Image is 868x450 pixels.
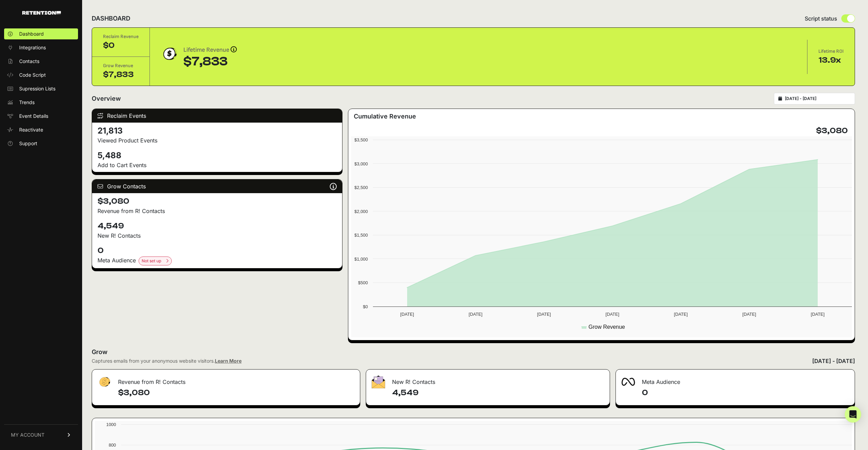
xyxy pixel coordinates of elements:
[98,245,337,256] h4: 0
[4,138,78,149] a: Support
[4,56,78,67] a: Contacts
[92,370,360,390] div: Revenue from R! Contacts
[812,357,855,365] div: [DATE] - [DATE]
[19,30,44,37] span: Dashboard
[19,85,55,92] span: Supression Lists
[742,312,756,317] text: [DATE]
[469,312,482,317] text: [DATE]
[92,94,121,103] h2: Overview
[363,304,368,309] text: $0
[354,112,416,121] h3: Cumulative Revenue
[118,387,354,398] h4: $3,080
[366,370,610,390] div: New R! Contacts
[616,370,855,390] div: Meta Audience
[98,256,337,265] div: Meta Audience
[98,136,337,145] p: Viewed Product Events
[642,387,849,398] h4: 0
[98,150,337,161] h4: 5,488
[4,83,78,94] a: Supression Lists
[4,424,78,445] a: MY ACCOUNT
[103,40,139,51] div: $0
[4,111,78,122] a: Event Details
[92,109,342,123] div: Reclaim Events
[103,33,139,40] div: Reclaim Revenue
[621,378,635,386] img: fa-meta-2f981b61bb99beabf952f7030308934f19ce035c18b003e963880cc3fabeebb7.png
[98,232,337,240] p: New R! Contacts
[392,387,604,398] h4: 4,549
[103,62,139,69] div: Grow Revenue
[19,99,35,106] span: Trends
[161,45,178,62] img: dollar-coin-05c43ed7efb7bc0c12610022525b4bbbb207c7efeef5aecc26f025e68dcafac9.png
[818,55,844,66] div: 13.9x
[354,257,368,262] text: $1,000
[372,375,385,388] img: fa-envelope-19ae18322b30453b285274b1b8af3d052b27d846a4fbe8435d1a52b978f639a2.png
[98,221,337,232] h4: 4,549
[4,70,78,80] a: Code Script
[845,406,861,423] div: Open Intercom Messenger
[92,179,342,193] div: Grow Contacts
[4,97,78,108] a: Trends
[183,55,237,68] div: $7,833
[4,124,78,135] a: Reactivate
[92,347,855,357] h2: Grow
[215,358,242,364] a: Learn More
[606,312,619,317] text: [DATE]
[4,28,78,39] a: Dashboard
[92,14,130,23] h2: DASHBOARD
[354,209,368,214] text: $2,000
[4,42,78,53] a: Integrations
[19,44,46,51] span: Integrations
[19,72,46,78] span: Code Script
[98,375,111,389] img: fa-dollar-13500eef13a19c4ab2b9ed9ad552e47b0d9fc28b02b83b90ba0e00f96d6372e9.png
[358,280,368,285] text: $500
[98,161,337,169] p: Add to Cart Events
[98,196,337,207] h4: $3,080
[818,48,844,55] div: Lifetime ROI
[354,185,368,190] text: $2,500
[816,125,848,136] h4: $3,080
[354,161,368,166] text: $3,000
[98,207,337,215] p: Revenue from R! Contacts
[103,69,139,80] div: $7,833
[354,233,368,238] text: $1,500
[674,312,688,317] text: [DATE]
[19,58,39,65] span: Contacts
[19,126,43,133] span: Reactivate
[19,113,48,120] span: Event Details
[22,11,61,15] img: Retention.com
[19,140,37,147] span: Support
[588,324,625,330] text: Grow Revenue
[805,14,837,23] span: Script status
[106,422,116,427] text: 1000
[811,312,825,317] text: [DATE]
[354,137,368,142] text: $3,500
[109,442,116,448] text: 800
[92,358,242,364] div: Captures emails from your anonymous website visitors.
[537,312,551,317] text: [DATE]
[400,312,414,317] text: [DATE]
[98,125,337,136] h4: 21,813
[183,45,237,55] div: Lifetime Revenue
[11,432,44,438] span: MY ACCOUNT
